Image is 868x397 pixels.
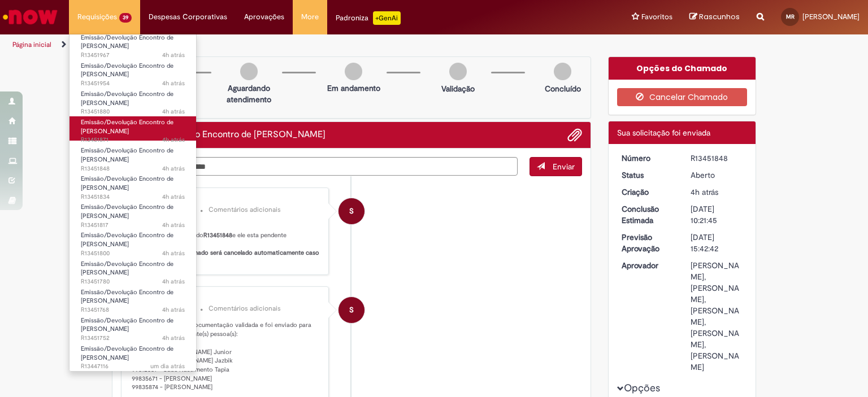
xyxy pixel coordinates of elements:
div: Padroniza [336,11,401,25]
dt: Previsão Aprovação [613,232,683,254]
time: 27/08/2025 11:36:49 [162,79,185,88]
span: um dia atrás [150,362,185,370]
a: Aberto R13451752 : Emissão/Devolução Encontro de Contas Fornecedor [70,315,196,339]
span: MR [786,13,795,20]
span: Sua solicitação foi enviada [617,128,710,138]
time: 27/08/2025 11:14:51 [162,249,185,258]
span: 4h atrás [162,164,185,173]
time: 27/08/2025 11:24:35 [162,136,185,144]
span: 4h atrás [691,187,718,197]
span: Emissão/Devolução Encontro de [PERSON_NAME] [81,260,173,277]
span: R13451880 [81,107,185,116]
img: img-circle-grey.png [554,63,571,80]
a: Aberto R13451768 : Emissão/Devolução Encontro de Contas Fornecedor [70,286,196,311]
time: 27/08/2025 11:27:00 [162,107,185,116]
div: System [338,297,364,323]
a: Rascunhos [689,12,740,23]
time: 27/08/2025 11:38:58 [162,51,185,59]
span: Despesas Corporativas [149,11,227,23]
span: R13451752 [81,334,185,343]
img: img-circle-grey.png [449,63,467,80]
img: img-circle-grey.png [240,63,258,80]
p: Aguardando atendimento [222,82,276,105]
span: 4h atrás [162,306,185,314]
span: Emissão/Devolução Encontro de [PERSON_NAME] [81,316,173,334]
span: 4h atrás [162,79,185,88]
span: 4h atrás [162,334,185,342]
dt: Criação [613,186,683,198]
span: S [349,198,354,225]
div: Opções do Chamado [609,57,756,80]
p: +GenAi [373,11,401,25]
time: 27/08/2025 11:08:13 [162,334,185,342]
textarea: Digite sua mensagem aqui... [121,157,518,176]
small: Comentários adicionais [209,205,281,215]
dt: Conclusão Estimada [613,203,683,226]
span: Emissão/Devolução Encontro de [PERSON_NAME] [81,203,173,220]
span: Requisições [77,11,117,23]
dt: Status [613,169,683,181]
button: Enviar [530,157,582,176]
ul: Trilhas de página [8,34,570,55]
span: R13451967 [81,51,185,60]
p: Olá! Recebemos seu chamado e ele esta pendente aprovação. [132,222,320,267]
a: Página inicial [12,40,51,49]
div: 27/08/2025 11:21:40 [691,186,743,198]
span: R13451800 [81,249,185,258]
span: 4h atrás [162,249,185,258]
span: Rascunhos [699,11,740,22]
button: Cancelar Chamado [617,88,748,106]
div: Aberto [691,169,743,181]
span: R13451780 [81,277,185,286]
span: Emissão/Devolução Encontro de [PERSON_NAME] [81,33,173,51]
img: ServiceNow [1,6,59,28]
div: System [338,198,364,224]
span: Emissão/Devolução Encontro de [PERSON_NAME] [81,62,173,79]
div: [DATE] 15:42:42 [691,232,743,254]
span: R13451834 [81,193,185,202]
time: 27/08/2025 11:21:40 [691,187,718,197]
a: Aberto R13451880 : Emissão/Devolução Encontro de Contas Fornecedor [70,88,196,112]
dt: Aprovador [613,260,683,271]
span: 4h atrás [162,221,185,229]
span: 4h atrás [162,51,185,59]
a: Aberto R13451954 : Emissão/Devolução Encontro de Contas Fornecedor [70,60,196,84]
span: R13451817 [81,221,185,230]
a: Aberto R13447116 : Emissão/Devolução Encontro de Contas Fornecedor [70,343,196,367]
span: Emissão/Devolução Encontro de [PERSON_NAME] [81,146,173,164]
a: Aberto R13451780 : Emissão/Devolução Encontro de Contas Fornecedor [70,258,196,282]
time: 26/08/2025 09:48:02 [150,362,185,370]
div: [PERSON_NAME], [PERSON_NAME], [PERSON_NAME], [PERSON_NAME], [PERSON_NAME] [691,260,743,373]
dt: Número [613,152,683,164]
a: Aberto R13451967 : Emissão/Devolução Encontro de Contas Fornecedor [70,32,196,56]
span: 39 [119,13,132,23]
div: Sistema [132,197,320,203]
span: Emissão/Devolução Encontro de [PERSON_NAME] [81,231,173,248]
span: R13451871 [81,136,185,145]
span: Favoritos [641,11,672,23]
time: 27/08/2025 11:21:42 [162,164,185,173]
div: R13451848 [691,152,743,164]
span: [PERSON_NAME] [802,12,860,21]
span: 4h atrás [162,193,185,201]
div: [DATE] 10:21:45 [691,203,743,226]
time: 27/08/2025 11:10:27 [162,306,185,314]
a: Aberto R13451800 : Emissão/Devolução Encontro de Contas Fornecedor [70,229,196,254]
span: 4h atrás [162,277,185,286]
span: R13451848 [81,164,185,173]
b: R13451848 [203,231,232,239]
b: Lembrando que o chamado será cancelado automaticamente caso não seja aprovado. [132,248,321,266]
span: R13451954 [81,79,185,88]
a: Aberto R13451834 : Emissão/Devolução Encontro de Contas Fornecedor [70,173,196,197]
a: Aberto R13451871 : Emissão/Devolução Encontro de Contas Fornecedor [70,116,196,141]
span: Enviar [553,162,575,172]
span: Aprovações [244,11,284,23]
small: Comentários adicionais [209,304,281,313]
time: 27/08/2025 11:17:33 [162,221,185,229]
span: Emissão/Devolução Encontro de [PERSON_NAME] [81,344,173,362]
p: Validação [441,83,475,94]
p: Em andamento [327,82,380,94]
img: img-circle-grey.png [345,63,362,80]
span: S [349,296,354,324]
button: Adicionar anexos [567,128,582,142]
